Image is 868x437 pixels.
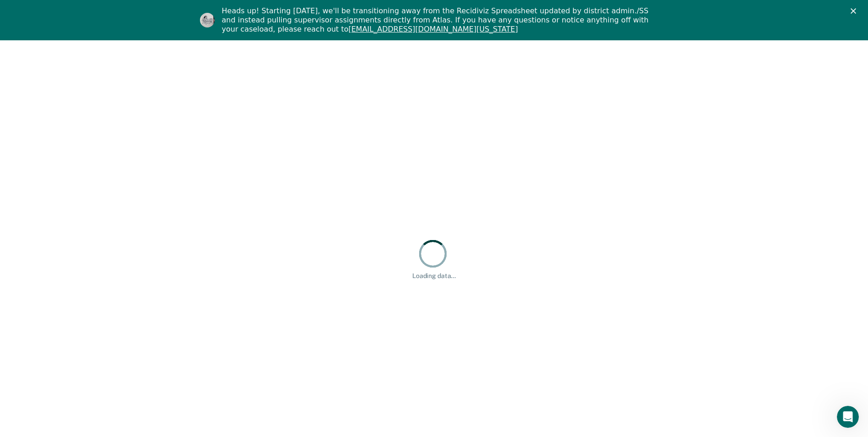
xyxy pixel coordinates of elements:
a: [EMAIL_ADDRESS][DOMAIN_NAME][US_STATE] [348,25,518,33]
div: Loading data... [412,272,456,280]
div: Heads up! Starting [DATE], we'll be transitioning away from the Recidiviz Spreadsheet updated by ... [222,6,654,34]
div: Close [851,8,860,14]
iframe: Intercom live chat [837,406,859,428]
img: Profile image for Kim [200,13,215,27]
